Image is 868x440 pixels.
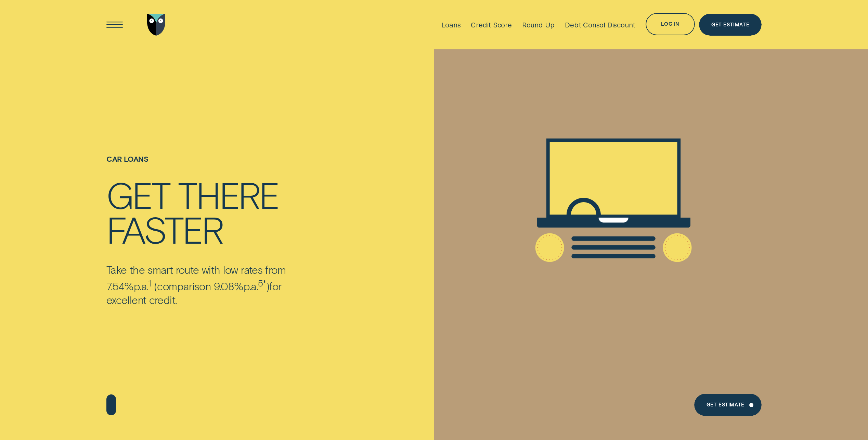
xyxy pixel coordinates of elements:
span: p.a. [134,280,148,292]
div: Credit Score [471,21,512,29]
div: faster [106,212,223,246]
a: Get Estimate [699,14,762,36]
span: Per Annum [244,280,258,292]
div: Round Up [522,21,555,29]
button: Open Menu [104,14,126,36]
span: ( [154,280,157,292]
img: Wisr [147,14,166,36]
p: Take the smart route with low rates from 7.54% comparison 9.08% for excellent credit. [106,263,320,306]
div: Loans [441,21,461,29]
div: there [178,177,278,211]
sup: 1 [148,278,151,288]
a: Get Estimate [694,394,762,416]
h1: Car loans [106,155,320,177]
div: Debt Consol Discount [565,21,635,29]
span: p.a. [244,280,258,292]
span: ) [266,280,269,292]
h4: Get there faster [106,177,320,246]
div: Get [106,177,169,211]
span: Per Annum [134,280,148,292]
button: Log in [646,13,695,35]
